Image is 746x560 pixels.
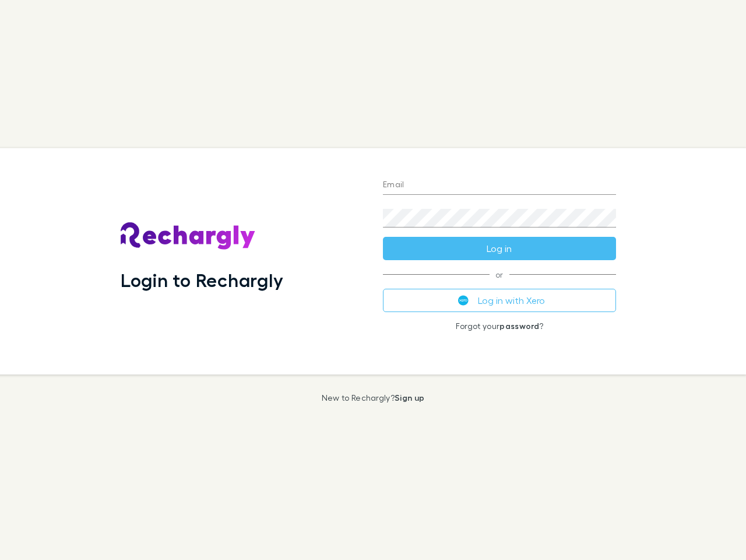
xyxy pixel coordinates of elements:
img: Rechargly's Logo [121,222,256,250]
p: New to Rechargly? [322,393,425,402]
img: Xero's logo [458,295,469,306]
a: Sign up [395,393,424,402]
button: Log in with Xero [383,289,616,312]
p: Forgot your ? [383,321,616,331]
h1: Login to Rechargly [121,269,283,291]
button: Log in [383,237,616,260]
a: password [499,321,539,331]
span: or [383,274,616,275]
